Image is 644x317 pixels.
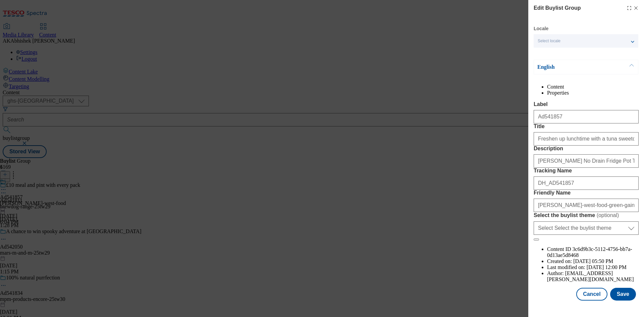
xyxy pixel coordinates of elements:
[538,39,560,44] span: Select locale
[547,84,639,90] li: Content
[547,264,639,270] li: Last modified on:
[534,212,639,219] label: Select the buylist theme
[534,190,639,196] label: Friendly Name
[534,168,639,174] label: Tracking Name
[573,258,613,264] span: [DATE] 05:50 PM
[537,64,608,70] p: English
[534,110,639,123] input: Enter Label
[534,176,639,190] input: Enter Tracking Name
[534,154,639,168] input: Enter Description
[534,199,639,212] input: Enter Friendly Name
[534,101,639,107] label: Label
[547,270,634,282] span: [EMAIL_ADDRESS][PERSON_NAME][DOMAIN_NAME]
[610,288,636,301] button: Save
[547,90,639,96] li: Properties
[547,270,639,282] li: Author:
[534,123,639,129] label: Title
[534,4,581,12] h4: Edit Buylist Group
[534,27,548,31] label: Locale
[534,132,639,146] input: Enter Title
[587,264,627,270] span: [DATE] 12:00 PM
[534,146,639,152] label: Description
[547,246,632,258] span: 3c6d9b3c-5112-4756-bb7a-0d13ae5d8468
[576,288,607,301] button: Cancel
[597,212,619,218] span: ( optional )
[534,34,638,48] button: Select locale
[547,258,639,264] li: Created on:
[547,246,639,258] li: Content ID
